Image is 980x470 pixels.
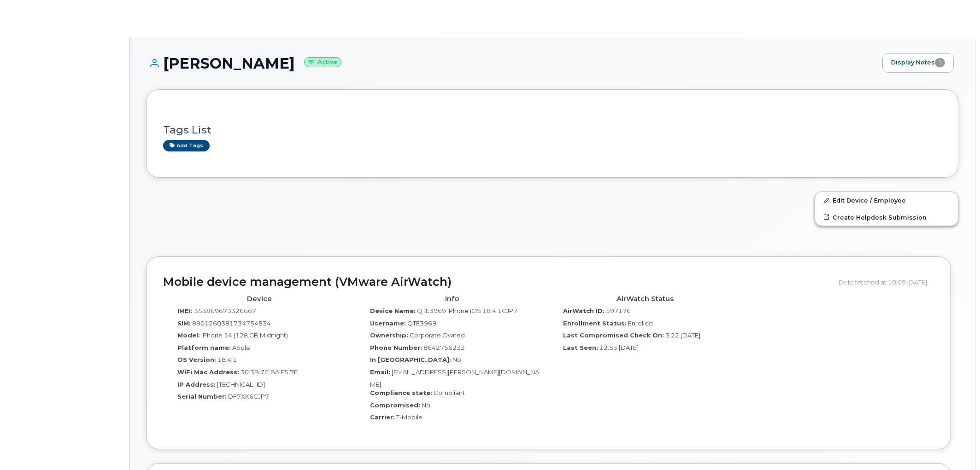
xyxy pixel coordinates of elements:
[370,389,432,397] label: Compliance state:
[452,356,461,363] span: No
[815,192,958,209] a: Edit Device / Employee
[304,57,341,68] small: Active
[815,209,958,226] a: Create Helpdesk Submission
[606,307,631,314] span: 597176
[417,307,517,314] span: QTE3969 iPhone iOS 18.4.1CJP7
[232,344,250,351] span: Apple
[563,343,598,352] label: Last Seen:
[563,319,627,328] label: Enrollment Status:
[363,295,541,303] h4: Info
[177,307,193,315] label: IMEI:
[194,307,256,314] span: 353869673326667
[882,53,954,73] a: Display Notes1
[370,331,408,340] label: Ownership:
[599,344,639,351] span: 12:53 [DATE]
[170,295,349,303] h4: Device
[628,319,653,327] span: Enrolled
[177,380,216,389] label: IP Address:
[177,343,231,352] label: Platform name:
[177,319,191,328] label: SIM:
[146,55,878,71] h1: [PERSON_NAME]
[163,140,210,151] a: Add tags
[163,276,832,289] h2: Mobile device management (VMware AirWatch)
[177,331,200,340] label: Model:
[839,273,934,291] div: Data fetched at 10:09 [DATE]
[563,307,604,315] label: AirWatch ID:
[201,331,288,339] span: iPhone 14 (128 GB Midnight)
[563,331,664,340] label: Last Compromised Check On:
[163,124,941,136] h3: Tags List
[241,368,298,376] span: 30:3B:7C:BA:E5:7E
[177,355,216,364] label: OS Version:
[422,401,430,409] span: No
[217,381,265,388] span: [TECHNICAL_ID]
[217,356,237,363] span: 18.4.1
[423,344,465,351] span: 8642756233
[370,307,416,315] label: Device Name:
[370,355,451,364] label: In [GEOGRAPHIC_DATA]:
[935,58,945,67] span: 1
[434,389,465,396] span: Compliant
[370,368,539,388] span: [EMAIL_ADDRESS][PERSON_NAME][DOMAIN_NAME]
[396,413,423,421] span: T-Mobile
[370,368,390,377] label: Email:
[370,413,395,422] label: Carrier:
[370,401,420,410] label: Compromised:
[370,319,406,328] label: Username:
[410,331,465,339] span: Corporate Owned
[407,319,436,327] span: QTE3969
[177,392,227,401] label: Serial Number:
[665,331,700,339] span: 3:22 [DATE]
[192,319,271,327] span: 8901260381734754534
[228,393,269,400] span: DF7XK6CJP7
[177,368,239,377] label: WiFi Mac Address:
[556,295,734,303] h4: AirWatch Status
[370,343,422,352] label: Phone Number:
